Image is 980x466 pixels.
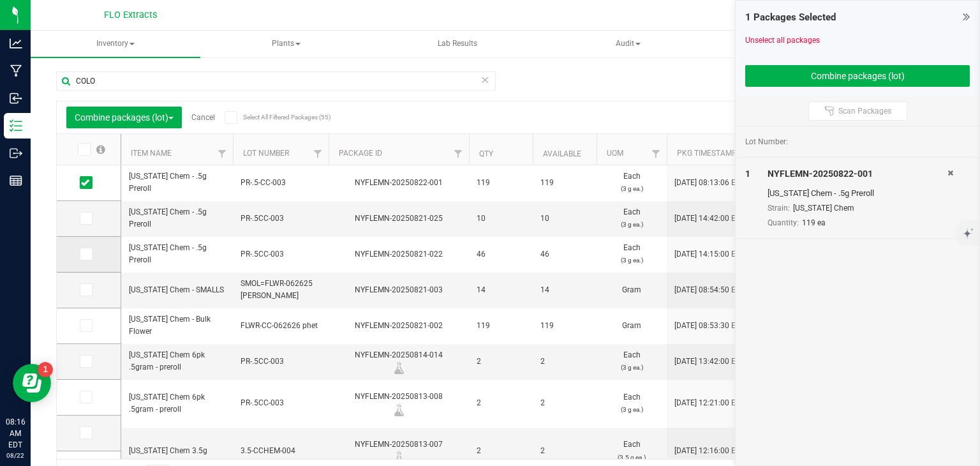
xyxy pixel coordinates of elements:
a: Inventory Counts [714,31,884,57]
a: Filter [308,143,329,165]
span: [DATE] 08:13:06 EDT [674,177,745,189]
span: 119 [540,177,589,189]
span: Lot Number: [745,136,788,147]
p: (3.5 g ea.) [604,451,659,463]
span: 46 [477,248,525,260]
a: Package ID [339,149,382,158]
span: Plants [202,31,371,57]
span: 2 [477,356,525,368]
span: PR-.5CC-003 [241,356,321,368]
a: Item Name [131,149,172,158]
span: [US_STATE] Chem 3.5g [129,445,225,457]
span: Strain: [768,204,790,213]
a: Filter [448,143,469,165]
span: 2 [540,397,589,409]
inline-svg: Inventory [10,119,22,132]
span: 2 [477,445,525,457]
span: 10 [477,213,525,225]
p: 08:16 AM EDT [6,416,25,451]
div: Lab Sample [327,361,471,374]
span: [US_STATE] Chem 6pk .5gram - preroll [129,349,225,373]
span: 2 [540,445,589,457]
span: [DATE] 08:54:50 EDT [674,284,745,296]
span: Audit [544,31,712,57]
span: Each [604,170,659,195]
div: Lab Sample [327,451,471,463]
inline-svg: Manufacturing [10,64,22,77]
p: (3 g ea.) [604,361,659,373]
a: Lab Results [373,31,542,57]
span: 14 [477,284,525,296]
div: NYFLEMN-20250822-001 [768,167,947,181]
div: NYFLEMN-20250813-008 [327,391,471,416]
span: 119 [477,320,525,332]
span: Scan Packages [838,106,891,116]
span: Select all records on this page [96,145,105,154]
span: 46 [540,248,589,260]
a: Unselect all packages [745,36,820,45]
button: Combine packages (lot) [745,65,970,87]
a: UOM [607,149,623,158]
a: Lot Number [243,149,289,158]
div: NYFLEMN-20250821-002 [327,320,471,332]
span: 2 [540,356,589,368]
inline-svg: Inbound [10,92,22,105]
span: Each [604,391,659,416]
span: 1 [745,169,750,179]
inline-svg: Analytics [10,37,22,50]
span: Lab Results [420,38,494,49]
div: NYFLEMN-20250821-025 [327,213,471,225]
span: 119 [477,177,525,189]
span: 119 [540,320,589,332]
a: Cancel [191,113,215,122]
div: NYFLEMN-20250822-001 [327,177,471,189]
iframe: Resource center unread badge [38,362,53,377]
span: FLO Extracts [104,10,157,20]
span: [DATE] 13:42:00 EDT [674,356,745,368]
inline-svg: Reports [10,174,22,187]
p: 08/22 [6,451,25,460]
input: Search Package ID, Item Name, SKU, Lot or Part Number... [56,71,496,91]
p: (3 g ea.) [604,183,659,195]
span: [DATE] 12:16:00 EDT [674,445,745,457]
span: Quantity: [768,218,799,227]
p: (3 g ea.) [604,254,659,266]
span: Each [604,439,659,463]
inline-svg: Outbound [10,147,22,160]
span: Clear [480,71,489,88]
span: [US_STATE] Chem - .5g Preroll [129,242,225,266]
div: NYFLEMN-20250813-007 [327,439,471,463]
a: Filter [212,143,233,165]
span: FLWR-CC-062626 phet [241,320,321,332]
span: [DATE] 08:53:30 EDT [674,320,745,332]
span: 3.5-CCHEM-004 [241,445,321,457]
div: NYFLEMN-20250821-003 [327,284,471,296]
span: 2 [477,397,525,409]
span: Each [604,206,659,230]
button: Scan Packages [808,101,907,121]
button: Combine packages (lot) [66,107,182,128]
span: [US_STATE] Chem - .5g Preroll [129,170,225,195]
span: 14 [540,284,589,296]
div: [US_STATE] Chem - .5g Preroll [768,187,947,200]
a: Inventory [31,31,200,57]
div: Lab Sample [327,403,471,416]
span: Each [604,242,659,266]
span: Gram [604,320,659,332]
a: Pkg Timestamp [677,149,752,158]
span: [DATE] 14:42:00 EDT [674,213,745,225]
span: PR-.5-CC-003 [241,177,321,189]
span: [US_STATE] Chem - Bulk Flower [129,313,225,338]
span: Select All Filtered Packages (55) [243,114,307,121]
span: [US_STATE] Chem 6pk .5gram - preroll [129,391,225,416]
a: Filter [646,143,667,165]
span: [DATE] 14:15:00 EDT [674,248,745,260]
span: Combine packages (lot) [75,112,174,123]
span: Each [604,349,659,373]
div: NYFLEMN-20250814-014 [327,349,471,374]
span: PR-.5CC-003 [241,213,321,225]
span: 119 ea [802,218,826,227]
iframe: Resource center [13,364,51,402]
